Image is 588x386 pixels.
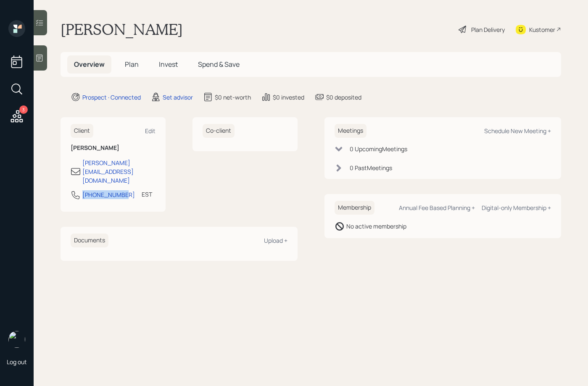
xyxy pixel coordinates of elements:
[350,163,392,172] div: 0 Past Meeting s
[215,93,251,102] div: $0 net-worth
[125,60,139,69] span: Plan
[159,60,178,69] span: Invest
[482,204,551,212] div: Digital-only Membership +
[326,93,361,102] div: $0 deposited
[264,236,287,244] div: Upload +
[71,144,156,152] h6: [PERSON_NAME]
[163,93,193,102] div: Set advisor
[71,234,108,247] h6: Documents
[346,222,406,231] div: No active membership
[82,93,141,102] div: Prospect · Connected
[82,158,156,185] div: [PERSON_NAME][EMAIL_ADDRESS][DOMAIN_NAME]
[71,124,93,138] h6: Client
[82,190,135,199] div: [PHONE_NUMBER]
[529,25,555,34] div: Kustomer
[198,60,240,69] span: Spend & Save
[61,20,183,39] h1: [PERSON_NAME]
[19,105,28,114] div: 3
[7,358,27,366] div: Log out
[399,204,475,212] div: Annual Fee Based Planning +
[74,60,105,69] span: Overview
[273,93,304,102] div: $0 invested
[145,127,156,135] div: Edit
[350,144,407,153] div: 0 Upcoming Meeting s
[335,201,374,215] h6: Membership
[471,25,505,34] div: Plan Delivery
[8,331,25,348] img: sami-boghos-headshot.png
[335,124,367,138] h6: Meetings
[142,190,152,199] div: EST
[484,127,551,135] div: Schedule New Meeting +
[203,124,235,138] h6: Co-client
